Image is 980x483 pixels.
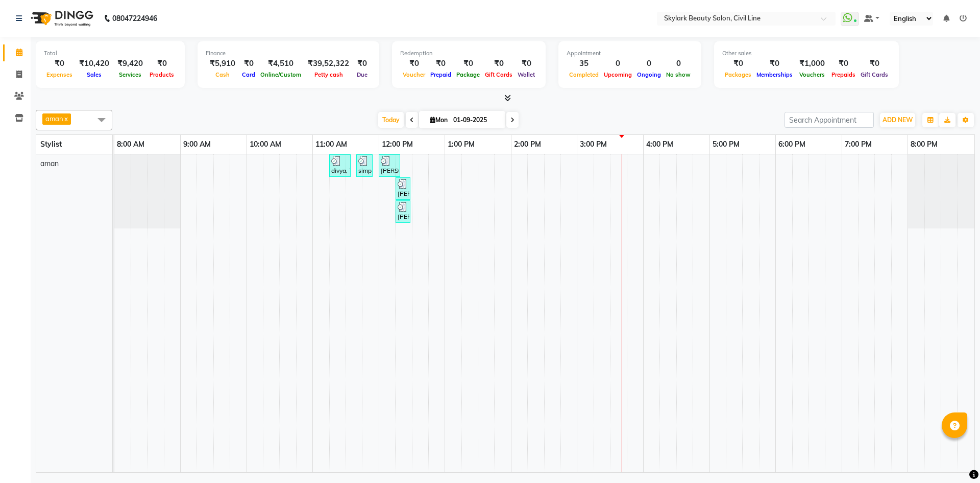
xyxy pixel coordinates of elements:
div: ₹0 [147,58,177,70]
a: 3:00 PM [577,137,609,152]
span: Card [239,71,258,78]
div: ₹0 [829,58,858,70]
button: ADD NEW [880,113,915,127]
div: ₹10,420 [75,58,113,70]
a: 8:00 PM [908,137,940,152]
div: ₹0 [722,58,754,70]
div: Finance [206,49,371,58]
b: 08047224946 [112,4,157,33]
span: Mon [427,116,450,124]
div: Other sales [722,49,891,58]
a: 2:00 PM [511,137,544,152]
div: [PERSON_NAME], TK04, 12:00 PM-12:20 PM, Threading - Eyebrow [380,156,399,175]
span: Gift Cards [482,71,515,78]
div: [PERSON_NAME], TK04, 12:15 PM-12:20 PM, Threading - Forhead [397,179,409,198]
span: aman [45,114,63,123]
div: 0 [634,58,664,70]
input: 2025-09-01 [450,112,501,128]
span: Products [147,71,177,78]
a: 1:00 PM [445,137,477,152]
span: Sales [84,71,104,78]
span: Gift Cards [858,71,891,78]
img: logo [26,4,96,33]
a: x [63,114,68,123]
span: Petty cash [312,71,346,78]
iframe: chat widget [937,442,970,473]
a: 8:00 AM [114,137,147,152]
a: 7:00 PM [842,137,874,152]
a: 11:00 AM [313,137,350,152]
span: Stylist [40,140,62,149]
div: 0 [601,58,634,70]
div: ₹1,000 [795,58,829,70]
div: ₹0 [428,58,454,70]
div: 35 [567,58,601,70]
div: Appointment [567,49,693,58]
div: ₹39,52,322 [304,58,353,70]
span: Upcoming [601,71,634,78]
div: ₹5,910 [206,58,239,70]
span: Package [454,71,482,78]
div: [PERSON_NAME], TK04, 12:15 PM-12:20 PM, Threading - Upper Lips [397,202,409,221]
div: ₹0 [400,58,428,70]
span: Today [378,112,404,128]
a: 10:00 AM [247,137,284,152]
a: 6:00 PM [776,137,808,152]
a: 9:00 AM [181,137,213,152]
span: Ongoing [634,71,664,78]
input: Search Appointment [785,112,874,128]
div: ₹0 [858,58,891,70]
div: ₹4,510 [258,58,304,70]
span: Prepaids [829,71,858,78]
span: aman [40,159,59,168]
div: ₹0 [482,58,515,70]
div: ₹0 [44,58,75,70]
span: Online/Custom [258,71,304,78]
span: Cash [213,71,232,78]
span: ADD NEW [883,116,913,124]
span: Wallet [515,71,537,78]
a: 4:00 PM [644,137,676,152]
div: Redemption [400,49,537,58]
a: 12:00 PM [379,137,415,152]
span: Due [354,71,370,78]
span: Packages [722,71,754,78]
div: ₹0 [515,58,537,70]
div: 0 [664,58,693,70]
div: ₹0 [754,58,795,70]
a: 5:00 PM [710,137,742,152]
span: Vouchers [797,71,827,78]
div: simple, TK03, 11:40 AM-11:55 AM, THRE.+FORE.+UPPER LIP. [357,156,372,175]
span: No show [664,71,693,78]
span: Completed [567,71,601,78]
span: Voucher [400,71,428,78]
div: ₹0 [353,58,371,70]
span: Prepaid [428,71,454,78]
div: ₹0 [454,58,482,70]
span: Services [116,71,144,78]
div: divya, TK01, 11:15 AM-11:35 AM, Threading - Eyebrow [330,156,350,175]
div: Total [44,49,177,58]
div: ₹9,420 [113,58,147,70]
span: Memberships [754,71,795,78]
span: Expenses [44,71,75,78]
div: ₹0 [239,58,258,70]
